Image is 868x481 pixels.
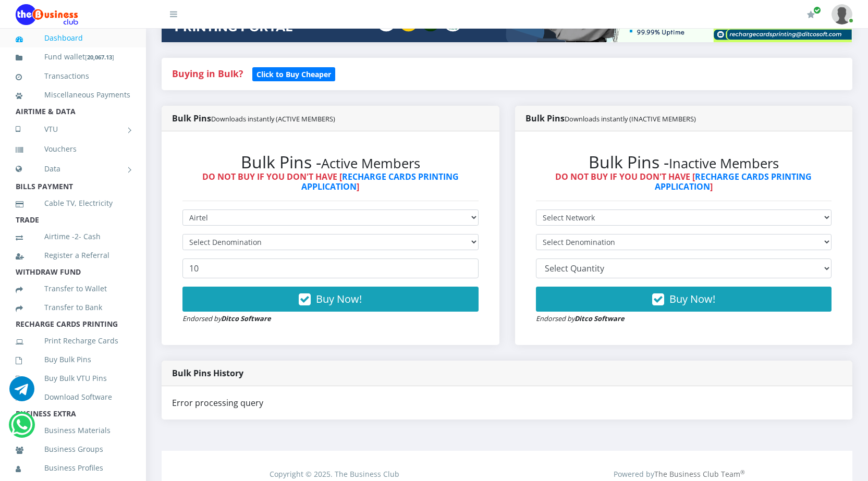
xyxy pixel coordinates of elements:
[202,171,459,192] strong: DO NOT BUY IF YOU DON'T HAVE [ ]
[316,292,362,306] span: Buy Now!
[9,384,34,401] a: Chat for support
[655,171,812,192] a: RECHARGE CARDS PRINTING APPLICATION
[182,152,479,172] h2: Bulk Pins -
[301,171,459,192] a: RECHARGE CARDS PRINTING APPLICATION
[182,314,271,323] small: Endorsed by
[16,64,130,88] a: Transactions
[574,314,625,323] strong: Ditco Software
[536,152,832,172] h2: Bulk Pins -
[162,468,507,479] div: Copyright © 2025. The Business Club
[16,26,130,50] a: Dashboard
[16,366,130,390] a: Buy Bulk VTU Pins
[536,314,625,323] small: Endorsed by
[182,258,479,278] input: Enter Quantity
[16,225,130,249] a: Airtime -2- Cash
[172,113,335,124] strong: Bulk Pins
[16,348,130,372] a: Buy Bulk Pins
[525,113,696,124] strong: Bulk Pins
[16,456,130,480] a: Business Profiles
[669,154,779,172] small: Inactive Members
[813,6,821,14] span: Renew/Upgrade Subscription
[162,386,852,420] div: Error processing query
[256,69,331,79] b: Click to Buy Cheaper
[172,367,243,379] strong: Bulk Pins History
[85,53,114,61] small: [ ]
[321,154,420,172] small: Active Members
[555,171,812,192] strong: DO NOT BUY IF YOU DON'T HAVE [ ]
[16,83,130,107] a: Miscellaneous Payments
[669,292,715,306] span: Buy Now!
[16,116,130,142] a: VTU
[16,191,130,215] a: Cable TV, Electricity
[87,53,112,61] b: 20,067.13
[16,385,130,409] a: Download Software
[807,10,815,19] i: Renew/Upgrade Subscription
[11,420,32,437] a: Chat for support
[832,4,852,24] img: User
[565,114,696,124] small: Downloads instantly (INACTIVE MEMBERS)
[221,314,271,323] strong: Ditco Software
[211,114,335,124] small: Downloads instantly (ACTIVE MEMBERS)
[536,287,832,312] button: Buy Now!
[182,287,479,312] button: Buy Now!
[16,137,130,161] a: Vouchers
[740,468,745,476] sup: ®
[252,67,335,80] a: Click to Buy Cheaper
[507,468,852,479] div: Powered by
[16,243,130,267] a: Register a Referral
[16,295,130,319] a: Transfer to Bank
[16,45,130,69] a: Fund wallet[20,067.13]
[16,437,130,461] a: Business Groups
[16,277,130,301] a: Transfer to Wallet
[16,418,130,442] a: Business Materials
[654,469,745,479] a: The Business Club Team®
[172,67,243,80] strong: Buying in Bulk?
[16,4,78,25] img: Logo
[16,329,130,353] a: Print Recharge Cards
[16,156,130,182] a: Data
